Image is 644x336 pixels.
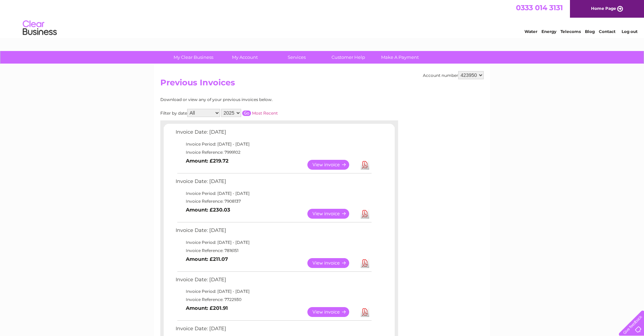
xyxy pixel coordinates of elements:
[516,3,563,12] a: 0333 014 3131
[174,226,373,238] td: Invoice Date: [DATE]
[524,29,537,34] a: Water
[252,111,278,116] a: Most Recent
[361,209,369,219] a: Download
[174,140,373,148] td: Invoice Period: [DATE] - [DATE]
[174,247,373,255] td: Invoice Reference: 7816151
[361,160,369,170] a: Download
[186,207,230,213] b: Amount: £230.03
[423,71,484,79] div: Account number
[160,97,339,102] div: Download or view any of your previous invoices below.
[307,160,357,170] a: View
[174,148,373,156] td: Invoice Reference: 7999102
[599,29,615,34] a: Contact
[174,177,373,189] td: Invoice Date: [DATE]
[174,287,373,296] td: Invoice Period: [DATE] - [DATE]
[186,305,228,311] b: Amount: £201.91
[160,78,484,91] h2: Previous Invoices
[307,307,357,317] a: View
[541,29,556,34] a: Energy
[174,197,373,205] td: Invoice Reference: 7908137
[165,51,221,64] a: My Clear Business
[372,51,428,64] a: Make A Payment
[186,256,228,262] b: Amount: £211.07
[320,51,376,64] a: Customer Help
[361,258,369,268] a: Download
[622,29,638,34] a: Log out
[361,307,369,317] a: Download
[174,296,373,304] td: Invoice Reference: 7722930
[585,29,595,34] a: Blog
[160,109,339,117] div: Filter by date
[174,189,373,198] td: Invoice Period: [DATE] - [DATE]
[174,238,373,247] td: Invoice Period: [DATE] - [DATE]
[269,51,325,64] a: Services
[307,258,357,268] a: View
[174,128,373,140] td: Invoice Date: [DATE]
[174,275,373,288] td: Invoice Date: [DATE]
[560,29,581,34] a: Telecoms
[22,18,57,38] img: logo.png
[162,4,483,33] div: Clear Business is a trading name of Verastar Limited (registered in [GEOGRAPHIC_DATA] No. 3667643...
[307,209,357,219] a: View
[186,158,229,164] b: Amount: £219.72
[217,51,273,64] a: My Account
